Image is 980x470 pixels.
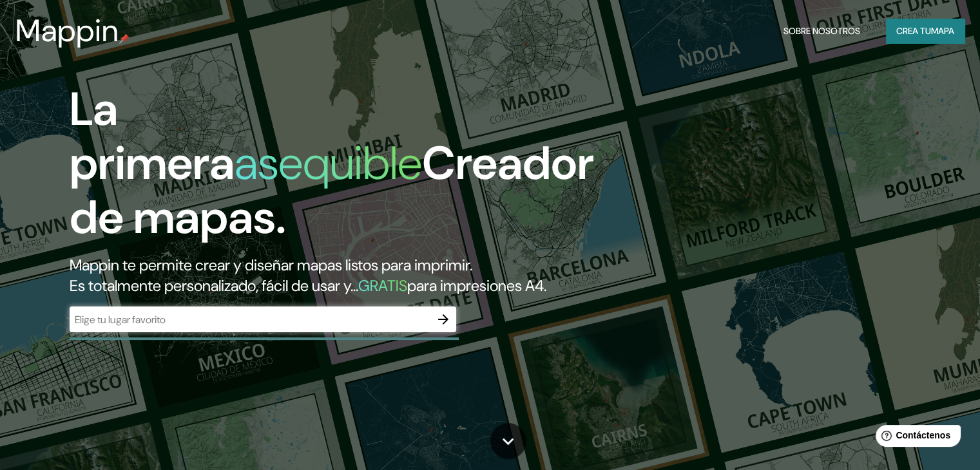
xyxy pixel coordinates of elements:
font: Mappin [15,10,119,51]
font: Sobre nosotros [783,25,860,37]
button: Sobre nosotros [778,19,865,43]
iframe: Lanzador de widgets de ayuda [865,420,966,456]
input: Elige tu lugar favorito [70,312,430,327]
font: asequible [235,133,422,193]
font: mapa [931,25,954,37]
font: Mappin te permite crear y diseñar mapas listos para imprimir. [70,255,472,275]
font: La primera [70,79,235,193]
img: pin de mapeo [119,33,130,44]
font: para impresiones A4. [407,276,546,296]
font: GRATIS [358,276,407,296]
button: Crea tumapa [886,19,965,43]
font: Crea tu [896,25,931,37]
font: Es totalmente personalizado, fácil de usar y... [70,276,358,296]
font: Creador de mapas. [70,133,594,247]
